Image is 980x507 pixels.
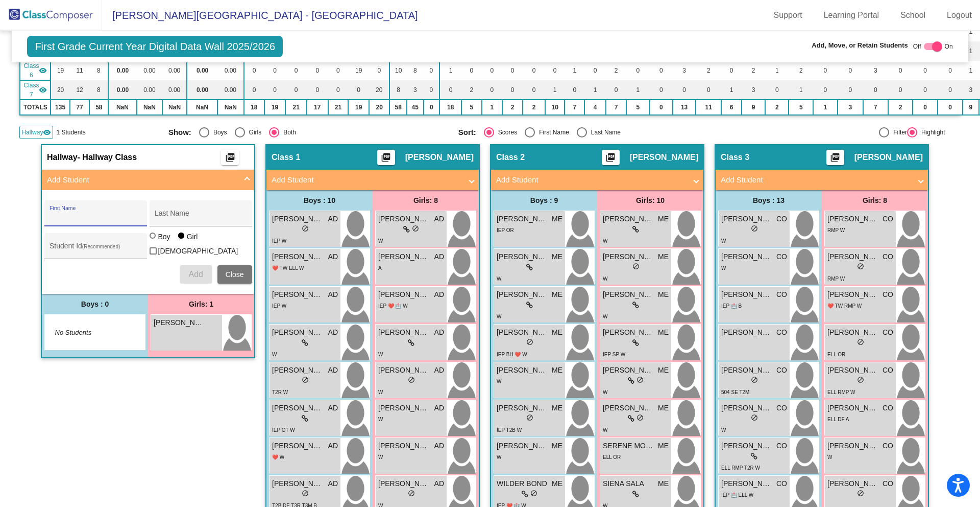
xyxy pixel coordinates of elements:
[963,100,979,115] td: 9
[272,352,277,357] span: W
[523,100,545,115] td: 2
[39,86,47,94] mat-icon: visibility
[224,152,236,167] mat-icon: picture_as_pdf
[535,128,569,137] div: First Name
[658,214,669,224] span: ME
[888,100,913,115] td: 2
[407,80,424,100] td: 3
[272,303,286,309] span: IEP W
[765,100,789,115] td: 2
[603,214,654,224] span: [PERSON_NAME]
[264,80,286,100] td: 0
[328,327,338,338] span: AD
[721,251,772,262] span: [PERSON_NAME]
[883,214,893,224] span: CO
[245,128,262,137] div: Girls
[789,100,813,115] td: 5
[584,80,606,100] td: 1
[626,61,650,80] td: 0
[604,152,617,167] mat-icon: picture_as_pdf
[721,303,742,309] span: IEP 🏥 B
[186,232,198,242] div: Girl
[827,289,878,300] span: [PERSON_NAME]
[789,80,813,100] td: 1
[497,365,548,376] span: [PERSON_NAME]
[857,338,864,345] span: do_not_disturb_alt
[424,80,440,100] td: 0
[838,61,863,80] td: 0
[827,352,845,357] span: ELL OR
[439,61,461,80] td: 1
[565,61,584,80] td: 1
[389,100,407,115] td: 58
[148,294,254,314] div: Girls: 1
[137,61,162,80] td: 0.00
[721,61,742,80] td: 0
[162,100,187,115] td: NaN
[23,81,39,99] span: Class 7
[938,100,963,115] td: 0
[328,365,338,376] span: AD
[51,61,69,80] td: 19
[285,100,307,115] td: 21
[461,61,482,80] td: 0
[776,289,787,300] span: CO
[424,61,440,80] td: 0
[378,238,383,244] span: W
[51,100,69,115] td: 135
[20,61,51,80] td: Sara Omlor - No Class Name
[630,152,698,163] span: [PERSON_NAME]
[816,7,888,24] a: Learning Portal
[883,289,893,300] span: CO
[458,128,476,137] span: Sort:
[565,80,584,100] td: 0
[603,276,607,282] span: W
[742,100,765,115] td: 9
[328,61,349,80] td: 0
[307,100,328,115] td: 17
[39,66,47,75] mat-icon: visibility
[27,36,283,57] span: First Grade Current Year Digital Data Wall 2025/2026
[751,225,758,232] span: do_not_disturb_alt
[482,61,502,80] td: 0
[307,61,328,80] td: 0
[302,376,309,383] span: do_not_disturb_alt
[636,376,644,383] span: do_not_disturb_alt
[89,80,108,100] td: 8
[863,61,888,80] td: 3
[162,61,187,80] td: 0.00
[603,352,625,357] span: IEP SP W
[565,100,584,115] td: 7
[369,80,389,100] td: 20
[742,61,765,80] td: 2
[673,61,696,80] td: 3
[424,100,440,115] td: 0
[20,100,51,115] td: TOTALS
[272,152,300,163] span: Class 1
[407,100,424,115] td: 45
[789,61,813,80] td: 2
[244,80,264,100] td: 0
[658,251,669,262] span: ME
[523,80,545,100] td: 0
[496,152,525,163] span: Class 2
[162,80,187,100] td: 0.00
[158,245,238,257] span: [DEMOGRAPHIC_DATA]
[266,190,373,211] div: Boys : 10
[168,127,451,137] mat-radio-group: Select an option
[369,100,389,115] td: 20
[348,61,369,80] td: 19
[696,100,721,115] td: 11
[389,61,407,80] td: 10
[494,128,517,137] div: Scores
[497,251,548,262] span: [PERSON_NAME]
[458,127,741,137] mat-radio-group: Select an option
[389,80,407,100] td: 8
[606,80,626,100] td: 0
[597,190,703,211] div: Girls: 10
[650,100,673,115] td: 0
[913,61,938,80] td: 0
[883,365,893,376] span: CO
[434,289,444,300] span: AD
[913,80,938,100] td: 0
